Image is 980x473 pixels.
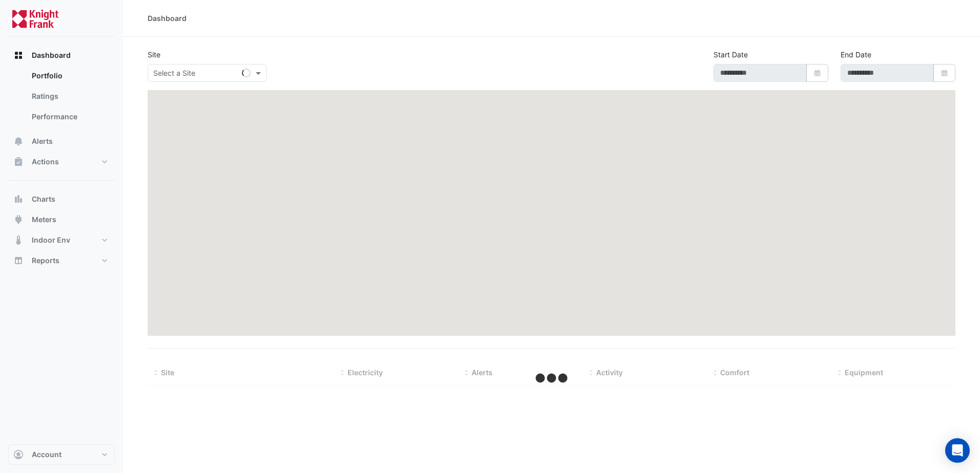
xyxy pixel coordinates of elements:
div: Dashboard [148,13,187,24]
span: Indoor Env [32,235,70,245]
div: Dashboard [8,66,115,131]
img: Company Logo [12,8,58,29]
span: Activity [596,368,623,377]
button: Account [8,444,115,465]
label: Start Date [713,49,748,60]
app-icon: Alerts [13,136,24,146]
button: Dashboard [8,45,115,66]
span: Meters [32,214,56,225]
span: Comfort [720,368,749,377]
label: Site [148,49,160,60]
span: Site [161,368,174,377]
app-icon: Meters [13,214,24,225]
span: Account [32,449,62,460]
app-icon: Dashboard [13,50,24,60]
span: Dashboard [32,50,71,60]
button: Meters [8,209,115,230]
a: Ratings [24,86,115,106]
app-icon: Indoor Env [13,235,24,245]
app-icon: Charts [13,194,24,204]
span: Alerts [472,368,493,377]
span: Alerts [32,136,53,146]
button: Actions [8,152,115,172]
span: Equipment [845,368,883,377]
button: Indoor Env [8,230,115,250]
button: Reports [8,250,115,271]
a: Portfolio [24,66,115,86]
span: Charts [32,194,55,204]
button: Charts [8,189,115,209]
span: Reports [32,255,59,266]
app-icon: Reports [13,255,24,266]
span: Electricity [348,368,383,377]
button: Alerts [8,131,115,152]
label: End Date [841,49,871,60]
span: Actions [32,157,59,167]
app-icon: Actions [13,157,24,167]
a: Performance [24,106,115,127]
div: Open Intercom Messenger [945,438,970,463]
